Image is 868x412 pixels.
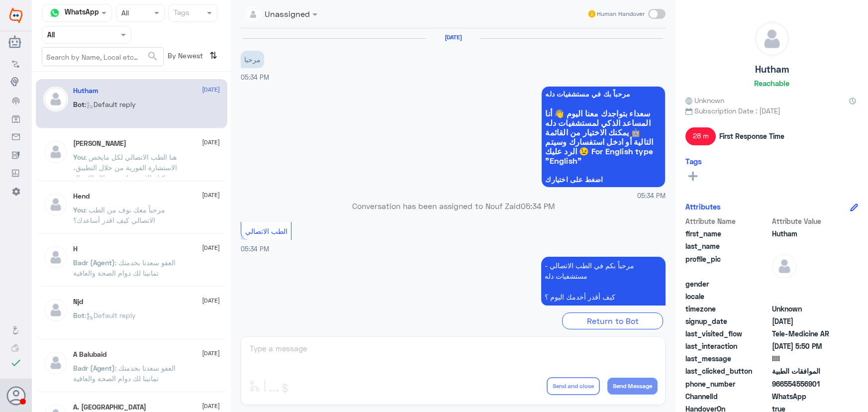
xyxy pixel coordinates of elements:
h6: Reachable [754,79,789,88]
span: Hutham [772,228,844,239]
span: locale [685,291,770,302]
h5: A. Turki [73,403,146,412]
span: [DATE] [202,138,220,147]
p: 16/9/2025, 5:34 PM [241,51,264,68]
span: !!!! [772,353,844,364]
span: search [147,50,159,62]
img: defaultAdmin.png [43,245,68,270]
span: [DATE] [202,402,220,411]
span: Badr (Agent) [73,258,115,267]
span: : هنا الطب الاتصالي لكل مايخص الاستشارة الفورية من خلال التطبيق، يمكنك الاستفسار من خلال الاتصال ... [73,153,177,193]
span: null [772,291,844,302]
h5: A Balubaid [73,350,106,359]
h5: Hutham [73,87,98,95]
span: : مرحباً معك نوف من الطب الاتصالي كيف اقدر أساعدك؟ [73,206,165,224]
span: Subscription Date : [DATE] [685,105,858,116]
span: profile_pic [685,254,770,277]
h6: [DATE] [426,34,481,41]
h6: Attributes [685,202,721,211]
span: Tele-Medicine AR [772,328,844,339]
button: Send Message [607,378,658,395]
span: Attribute Value [772,216,844,226]
span: ChannelId [685,391,770,402]
span: You [73,153,85,161]
button: search [147,48,159,65]
i: ⇅ [209,47,217,64]
span: Unknown [772,304,844,314]
h5: Njd [73,298,83,306]
span: first_name [685,228,770,239]
span: : Default reply [85,100,136,108]
img: defaultAdmin.png [43,298,68,322]
img: defaultAdmin.png [755,22,789,56]
span: 05:34 PM [241,74,267,81]
h5: Hutham [755,64,789,75]
h5: H [73,245,78,253]
div: Return to Bot [562,310,663,326]
input: Search by Name, Local etc… [42,48,163,66]
span: [DATE] [202,191,220,200]
img: defaultAdmin.png [43,350,68,375]
span: : العفو سعدنا بخدمتك تمانينا لك دوام الصحة والعافية [73,258,176,277]
span: الموافقات الطبية [772,366,844,376]
img: whatsapp.png [47,5,62,20]
span: 28 m [685,127,716,145]
p: 16/9/2025, 5:34 PM [541,255,666,304]
img: defaultAdmin.png [43,192,68,217]
span: By Newest [164,47,205,67]
span: : Default reply [85,311,136,319]
span: اضغط على اختيارك [545,176,662,184]
span: Attribute Name [685,216,770,226]
span: First Response Time [719,131,784,141]
span: Bot [73,100,85,108]
span: null [772,279,844,289]
span: timezone [685,304,770,314]
img: defaultAdmin.png [43,87,68,111]
span: last_message [685,353,770,364]
span: Badr (Agent) [73,364,115,372]
button: Send and close [547,377,600,395]
span: 05:34 PM [241,244,267,250]
span: 966554556901 [772,379,844,389]
span: [DATE] [202,85,220,94]
button: Avatar [6,386,25,405]
div: Tags [172,7,190,20]
h6: Tags [685,157,702,166]
h5: إسماعيل [73,139,126,148]
span: مرحباً بك في مستشفيات دله [545,90,662,98]
span: : العفو سعدنا بخدمتك تمانينا لك دوام الصحة والعافية [73,364,176,383]
span: signup_date [685,316,770,326]
span: [DATE] [202,243,220,252]
img: Widebot Logo [9,7,22,23]
span: You [73,206,85,214]
span: phone_number [685,379,770,389]
img: defaultAdmin.png [772,254,797,279]
span: last_name [685,241,770,251]
h5: Hend [73,192,90,201]
img: defaultAdmin.png [43,139,68,164]
i: check [10,357,22,369]
span: [DATE] [202,349,220,358]
span: [DATE] [202,296,220,305]
span: last_clicked_button [685,366,770,376]
span: 2025-09-16T14:34:37.813Z [772,316,844,326]
span: 2025-09-16T14:50:34.775Z [772,341,844,351]
span: 05:34 PM [640,191,666,200]
span: الطب الاتصالي [245,225,288,233]
span: Unknown [685,95,724,105]
span: 2 [772,391,844,402]
span: 05:34 PM [640,328,666,337]
span: gender [685,279,770,289]
span: سعداء بتواجدك معنا اليوم 👋 أنا المساعد الذكي لمستشفيات دله 🤖 يمكنك الاختيار من القائمة التالية أو... [545,108,662,165]
span: Bot [73,311,85,319]
span: 05:34 PM [513,201,544,209]
span: last_visited_flow [685,328,770,339]
span: Human Handover [597,9,645,18]
p: Conversation has been assigned to Nouf Zaid [241,200,666,210]
span: last_interaction [685,341,770,351]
